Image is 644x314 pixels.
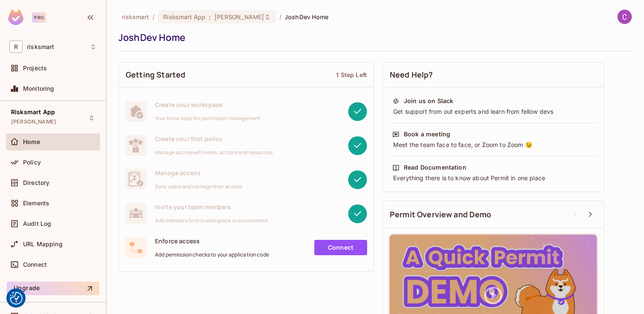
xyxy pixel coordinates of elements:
span: Home [23,138,40,145]
span: Getting Started [126,69,185,80]
img: Chris Roughley [618,10,632,24]
span: Sync users and manage their access [155,183,242,190]
li: / [279,13,282,21]
div: Pro [32,12,46,23]
span: Elements [23,200,49,207]
div: Read Documentation [404,163,466,172]
div: Get support from out experts and learn from fellow devs [392,107,594,116]
span: Add members to this workspace or environment [155,217,268,224]
span: Invite your team members [155,203,268,211]
span: Risksmart App [11,109,55,115]
div: Join us on Slack [404,97,453,105]
span: R [9,40,23,53]
span: [PERSON_NAME] [11,118,56,125]
span: Create your workspace [155,101,260,109]
span: Audit Log [23,220,51,227]
span: Your home base for permission management [155,115,260,122]
span: Permit Overview and Demo [390,209,492,220]
img: Revisit consent button [10,292,23,305]
span: Directory [23,179,49,186]
button: Upgrade [7,282,99,295]
a: Connect [314,240,367,255]
span: Create your first policy [155,135,273,143]
span: Risksmart App [163,13,205,21]
div: 1 Step Left [336,71,367,79]
span: Manage access with roles, actions and resources [155,149,273,156]
span: Connect [23,261,47,268]
img: SReyMgAAAABJRU5ErkJggg== [8,9,23,25]
span: Workspace: risksmart [27,43,54,50]
span: Need Help? [390,69,433,80]
div: JoshDev Home [118,31,628,44]
span: Manage access [155,169,242,177]
div: Book a meeting [404,130,450,138]
span: URL Mapping [23,241,63,248]
span: Monitoring [23,85,55,92]
span: JoshDev Home [285,13,329,21]
span: Policy [23,159,41,166]
span: Projects [23,65,47,72]
span: Enforce access [155,237,269,245]
span: : [208,14,211,20]
span: the active workspace [122,13,149,21]
div: Everything there is to know about Permit in one place [392,174,594,182]
span: Add permission checks to your application code [155,251,269,258]
li: / [152,13,155,21]
span: [PERSON_NAME] [214,13,264,21]
div: Meet the team face to face, or Zoom to Zoom 😉 [392,141,594,149]
button: Consent Preferences [10,292,23,305]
